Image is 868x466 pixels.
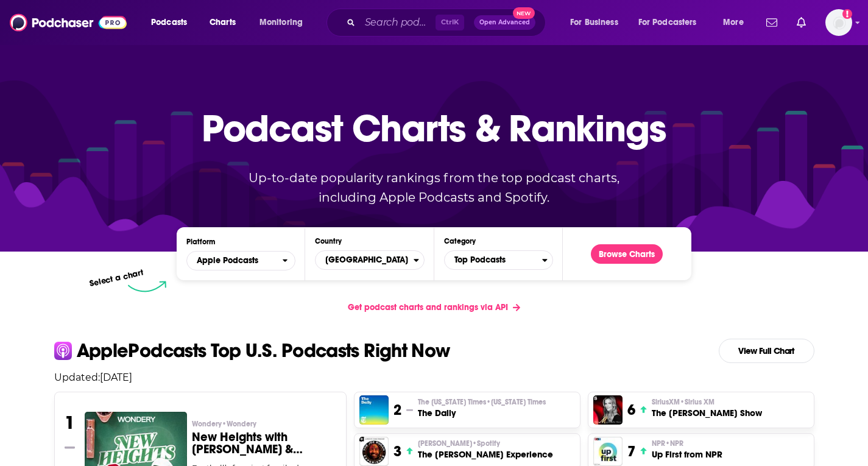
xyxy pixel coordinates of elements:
h3: 3 [393,442,401,461]
p: SiriusXM • Sirius XM [652,397,762,407]
a: Charts [202,13,243,32]
button: open menu [562,13,633,32]
p: NPR • NPR [652,439,722,448]
img: Podchaser - Follow, Share and Rate Podcasts [10,11,127,34]
span: For Podcasters [638,14,697,31]
span: Top Podcasts [445,250,542,270]
a: Get podcast charts and rankings via API [338,292,530,322]
h3: Up First from NPR [652,448,722,461]
div: Search podcasts, credits, & more... [338,9,557,37]
span: NPR [652,439,683,448]
button: open menu [186,251,295,270]
a: View Full Chart [719,339,814,363]
span: • Spotify [472,439,500,448]
span: Wondery [192,419,256,429]
span: • NPR [665,439,683,448]
button: Open AdvancedNew [474,15,535,30]
h3: 6 [627,401,635,419]
span: • [US_STATE] Times [486,398,546,406]
h3: 7 [627,442,635,461]
span: Get podcast charts and rankings via API [348,302,508,312]
span: Open Advanced [479,19,530,26]
span: The [US_STATE] Times [418,397,546,407]
a: The [US_STATE] Times•[US_STATE] TimesThe Daily [418,397,546,419]
h3: The [PERSON_NAME] Experience [418,448,553,461]
p: The New York Times • New York Times [418,397,546,407]
img: select arrow [128,281,166,292]
span: New [513,7,535,19]
p: Updated: [DATE] [44,372,824,383]
a: SiriusXM•Sirius XMThe [PERSON_NAME] Show [652,397,762,419]
span: Monitoring [259,14,303,31]
span: [PERSON_NAME] [418,439,500,448]
h3: The [PERSON_NAME] Show [652,407,762,419]
a: [PERSON_NAME]•SpotifyThe [PERSON_NAME] Experience [418,439,553,461]
span: [GEOGRAPHIC_DATA] [316,250,413,270]
span: Charts [210,14,236,31]
button: Show profile menu [825,9,852,36]
span: Apple Podcasts [197,256,258,265]
h3: New Heights with [PERSON_NAME] & [PERSON_NAME] [192,431,336,456]
span: • Sirius XM [680,398,715,406]
h3: 1 [65,412,75,434]
p: Podcast Charts & Rankings [202,88,666,168]
p: Apple Podcasts Top U.S. Podcasts Right Now [77,341,450,361]
a: NPR•NPRUp First from NPR [652,439,722,461]
h2: Platforms [186,251,295,270]
img: User Profile [825,9,852,36]
button: open menu [630,13,715,32]
span: More [723,14,744,31]
img: Up First from NPR [593,437,623,466]
button: Browse Charts [591,244,663,264]
span: SiriusXM [652,397,715,407]
img: apple Icon [54,342,72,359]
button: open menu [251,13,319,32]
span: Logged in as mstotter [825,9,852,36]
p: Wondery • Wondery [192,419,336,429]
a: Wondery•WonderyNew Heights with [PERSON_NAME] & [PERSON_NAME] [192,419,336,463]
svg: Add a profile image [842,9,852,19]
p: Select a chart [89,267,145,289]
span: • Wondery [222,420,256,428]
button: open menu [715,13,759,32]
span: Ctrl K [436,15,464,30]
button: Countries [315,250,424,270]
span: Podcasts [151,14,187,31]
img: The Joe Rogan Experience [359,437,389,466]
a: Show notifications dropdown [761,12,782,33]
p: Joe Rogan • Spotify [418,439,553,448]
p: Up-to-date popularity rankings from the top podcast charts, including Apple Podcasts and Spotify. [225,168,644,207]
a: Show notifications dropdown [792,12,811,33]
img: The Megyn Kelly Show [593,395,623,425]
h3: 2 [393,401,401,419]
button: open menu [143,13,203,32]
input: Search podcasts, credits, & more... [360,13,436,32]
img: The Daily [359,395,389,425]
h3: The Daily [418,407,546,419]
button: Categories [444,250,553,270]
span: For Business [570,14,618,31]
